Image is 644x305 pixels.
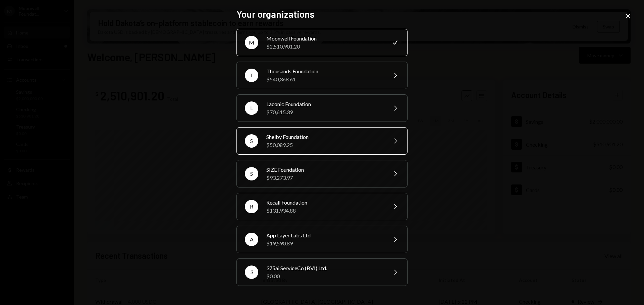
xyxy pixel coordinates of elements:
div: Thousands Foundation [266,67,383,75]
button: RRecall Foundation$131,934.88 [236,193,408,220]
div: $131,934.88 [266,207,383,215]
div: $540,368.61 [266,75,383,83]
div: Recall Foundation [266,199,383,207]
div: App Layer Labs Ltd [266,231,383,239]
div: $19,590.89 [266,239,383,247]
div: $93,273.97 [266,174,383,182]
div: $50,089.25 [266,141,383,149]
button: 3375ai ServiceCo (BVI) Ltd.$0.00 [236,258,408,286]
div: SIZE Foundation [266,166,383,174]
div: $2,510,901.20 [266,43,383,51]
button: SSIZE Foundation$93,273.97 [236,160,408,187]
div: R [245,200,258,213]
div: A [245,233,258,246]
button: LLaconic Foundation$70,615.39 [236,94,408,122]
div: T [245,69,258,82]
div: $70,615.39 [266,108,383,116]
button: AApp Layer Labs Ltd$19,590.89 [236,226,408,253]
button: SShelby Foundation$50,089.25 [236,127,408,155]
button: TThousands Foundation$540,368.61 [236,62,408,89]
div: $0.00 [266,272,383,280]
div: M [245,36,258,49]
div: L [245,101,258,115]
div: Laconic Foundation [266,100,383,108]
div: S [245,134,258,148]
div: 375ai ServiceCo (BVI) Ltd. [266,264,383,272]
div: Shelby Foundation [266,133,383,141]
div: Moonwell Foundation [266,34,383,43]
div: 3 [245,265,258,279]
h2: Your organizations [236,8,408,21]
div: S [245,167,258,180]
button: MMoonwell Foundation$2,510,901.20 [236,29,408,56]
